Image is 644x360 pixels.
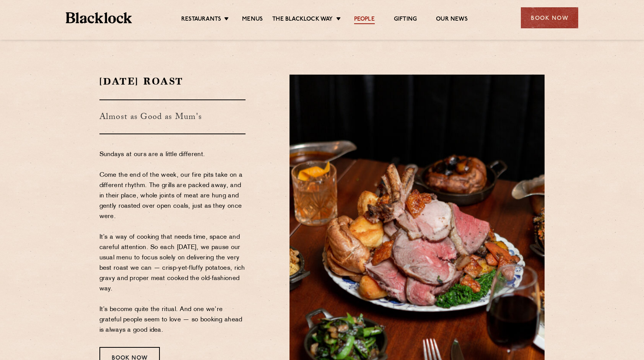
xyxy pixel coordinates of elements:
h3: Almost as Good as Mum's [99,99,246,134]
a: Restaurants [181,16,221,24]
a: People [354,16,375,24]
a: The Blacklock Way [272,16,333,24]
a: Menus [242,16,263,24]
a: Gifting [394,16,417,24]
p: Sundays at ours are a little different. Come the end of the week, our fire pits take on a differe... [99,150,246,336]
img: BL_Textured_Logo-footer-cropped.svg [66,12,132,23]
h2: [DATE] Roast [99,75,246,88]
div: Book Now [521,7,578,28]
a: Our News [436,16,468,24]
